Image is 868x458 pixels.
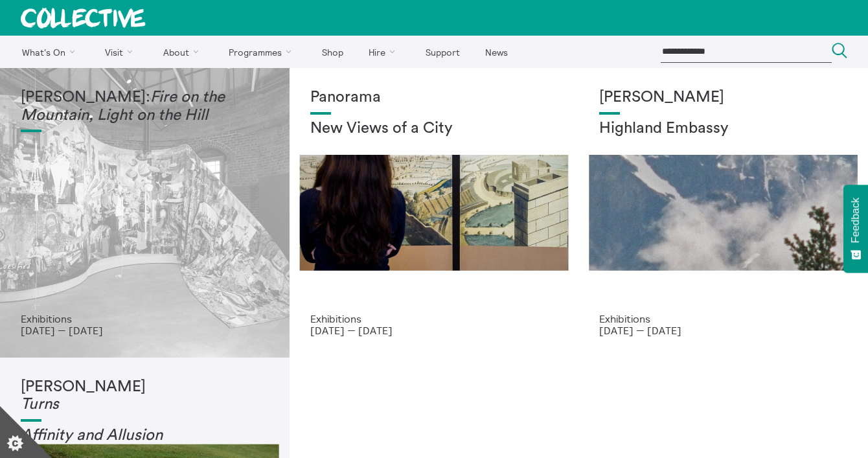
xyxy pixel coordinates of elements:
[152,36,215,68] a: About
[599,120,847,138] h2: Highland Embassy
[145,428,163,443] em: on
[599,89,847,107] h1: [PERSON_NAME]
[218,36,308,68] a: Programmes
[21,89,225,123] em: Fire on the Mountain, Light on the Hill
[310,89,558,107] h1: Panorama
[843,185,868,273] button: Feedback - Show survey
[310,36,354,68] a: Shop
[310,313,558,325] p: Exhibitions
[21,313,269,325] p: Exhibitions
[474,36,519,68] a: News
[21,396,59,412] em: Turns
[21,428,145,443] em: Affinity and Allusi
[10,36,91,68] a: What's On
[94,36,150,68] a: Visit
[599,325,847,336] p: [DATE] — [DATE]
[310,120,558,138] h2: New Views of a City
[21,325,269,336] p: [DATE] — [DATE]
[578,68,868,358] a: Solar wheels 17 [PERSON_NAME] Highland Embassy Exhibitions [DATE] — [DATE]
[358,36,412,68] a: Hire
[290,68,579,358] a: Collective Panorama June 2025 small file 8 Panorama New Views of a City Exhibitions [DATE] — [DATE]
[21,378,269,414] h1: [PERSON_NAME]
[21,89,269,124] h1: [PERSON_NAME]:
[850,198,862,243] span: Feedback
[414,36,471,68] a: Support
[599,313,847,325] p: Exhibitions
[310,325,558,336] p: [DATE] — [DATE]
